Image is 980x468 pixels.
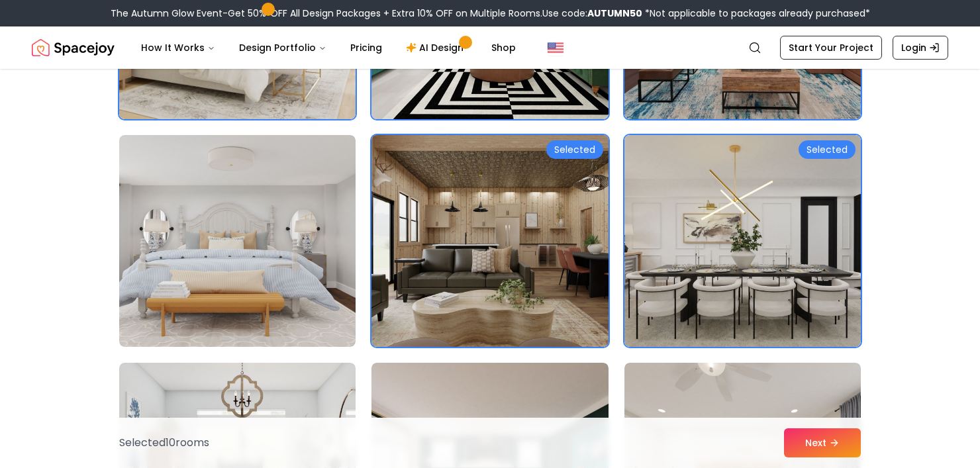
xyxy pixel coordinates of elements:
img: Room room-11 [366,130,614,352]
button: Next [784,428,861,457]
button: Design Portfolio [228,34,337,61]
button: How It Works [130,34,226,61]
span: Use code: [542,7,642,20]
a: Start Your Project [780,36,882,60]
a: Shop [481,34,526,61]
span: *Not applicable to packages already purchased* [642,7,870,20]
nav: Global [32,26,948,69]
nav: Main [130,34,526,61]
div: Selected [799,140,856,159]
div: Selected [546,140,603,159]
p: Selected 10 room s [119,435,209,451]
img: Spacejoy Logo [32,34,115,61]
a: AI Design [395,34,478,61]
a: Pricing [340,34,393,61]
div: The Autumn Glow Event-Get 50% OFF All Design Packages + Extra 10% OFF on Multiple Rooms. [111,7,870,20]
img: Room room-10 [119,135,356,347]
img: Room room-12 [624,135,861,347]
img: United States [548,40,563,56]
a: Spacejoy [32,34,115,61]
a: Login [893,36,948,60]
b: AUTUMN50 [587,7,642,20]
